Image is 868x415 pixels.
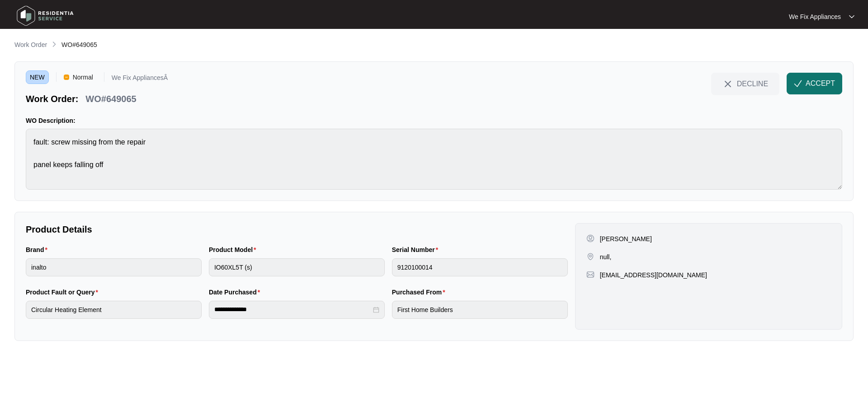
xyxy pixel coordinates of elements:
[209,245,260,254] label: Product Model
[112,75,168,84] p: We Fix AppliancesÂ
[586,252,594,261] img: map-pin
[392,301,568,319] input: Purchased From
[26,116,842,125] p: WO Description:
[849,14,854,19] img: dropdown arrow
[26,93,78,105] p: Work Order:
[794,79,802,88] img: check-Icon
[711,73,779,94] button: close-IconDECLINE
[64,75,69,80] img: Vercel Logo
[214,305,371,314] input: Date Purchased
[789,12,841,21] p: We Fix Appliances
[69,70,97,84] span: Normal
[209,288,264,297] label: Date Purchased
[806,78,835,89] span: ACCEPT
[26,223,568,236] p: Product Details
[787,73,842,94] button: check-IconACCEPT
[61,41,97,48] span: WO#649065
[13,40,49,50] a: Work Order
[26,258,202,276] input: Brand
[392,288,449,297] label: Purchased From
[600,270,707,280] p: [EMAIL_ADDRESS][DOMAIN_NAME]
[586,234,594,242] img: user-pin
[85,93,136,105] p: WO#649065
[51,41,58,48] img: chevron-right
[26,288,102,297] label: Product Fault or Query
[722,79,733,89] img: close-Icon
[586,270,594,279] img: map-pin
[26,70,49,84] span: NEW
[14,40,47,49] p: Work Order
[209,258,385,276] input: Product Model
[26,129,842,190] textarea: fault: screw missing from the repair panel keeps falling off
[737,79,768,89] span: DECLINE
[26,245,51,254] label: Brand
[600,252,612,261] p: null,
[600,234,652,243] p: [PERSON_NAME]
[392,258,568,276] input: Serial Number
[14,2,77,29] img: residentia service logo
[392,245,442,254] label: Serial Number
[26,301,202,319] input: Product Fault or Query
